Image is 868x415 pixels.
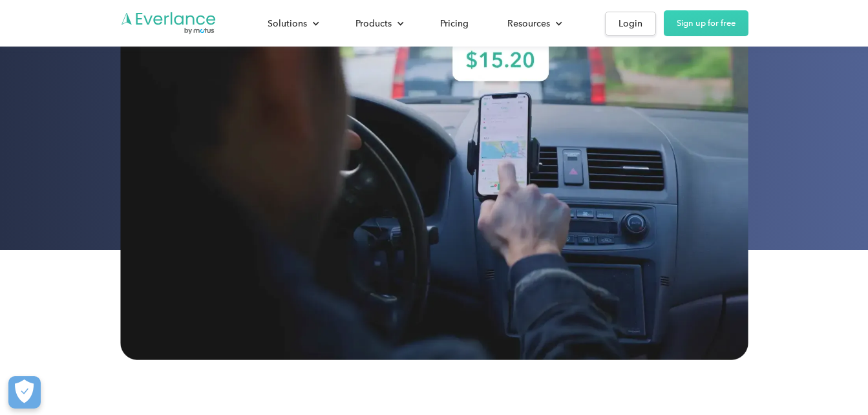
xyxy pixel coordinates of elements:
[255,12,330,35] div: Solutions
[8,376,41,409] button: Cookies Settings
[427,12,482,35] a: Pricing
[619,16,642,32] div: Login
[268,16,307,32] div: Solutions
[664,10,748,36] a: Sign up for free
[355,16,392,32] div: Products
[507,16,550,32] div: Resources
[605,12,656,36] a: Login
[120,11,217,36] a: Go to homepage
[343,12,414,35] div: Products
[440,16,469,32] div: Pricing
[494,12,573,35] div: Resources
